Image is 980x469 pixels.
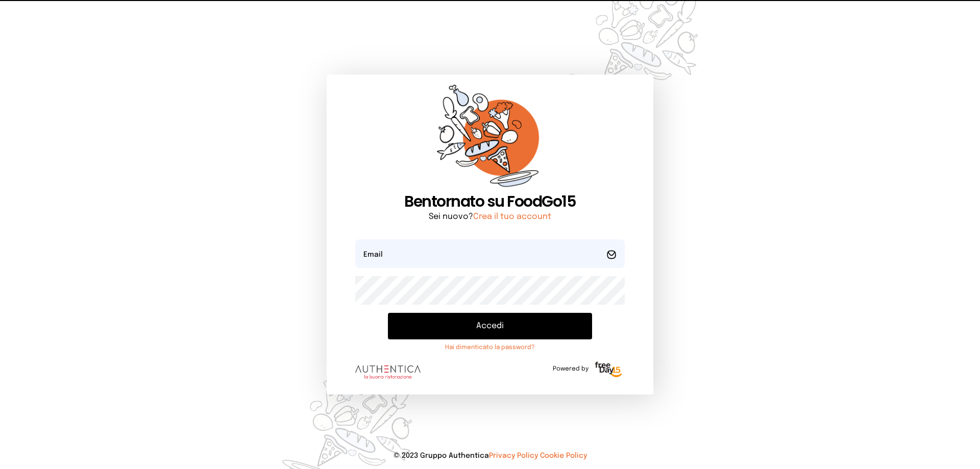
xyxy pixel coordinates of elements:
h1: Bentornato su FoodGo15 [355,192,625,211]
span: Powered by [553,365,589,373]
img: sticker-orange.65babaf.png [437,85,543,192]
img: logo-freeday.3e08031.png [593,360,625,380]
p: Sei nuovo? [355,211,625,223]
a: Privacy Policy [489,452,538,459]
button: Accedi [388,313,592,339]
a: Hai dimenticato la password? [388,343,592,352]
a: Cookie Policy [540,452,587,459]
img: logo.8f33a47.png [355,365,421,379]
p: © 2023 Gruppo Authentica [16,451,964,461]
a: Crea il tuo account [473,212,551,221]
